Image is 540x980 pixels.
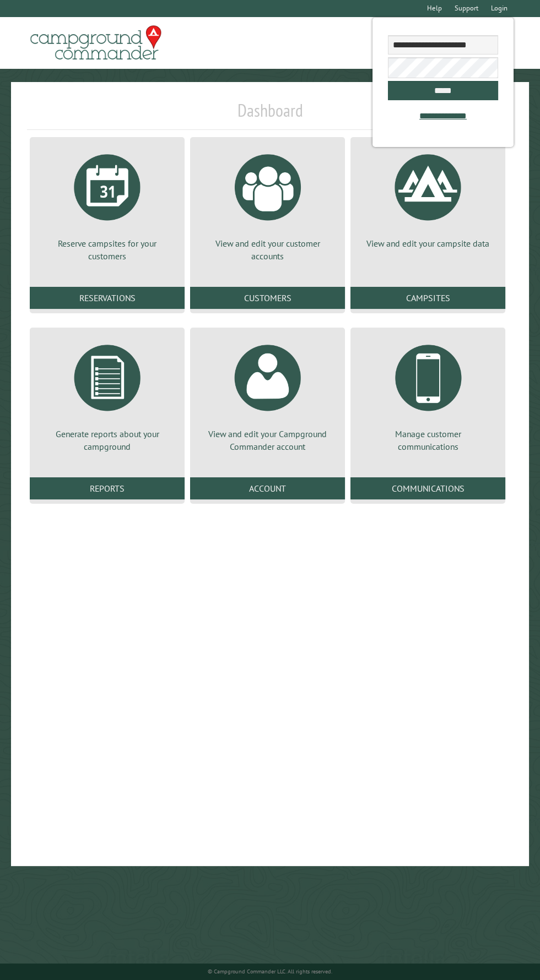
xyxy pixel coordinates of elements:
[364,336,492,453] a: Manage customer communications
[203,428,332,453] p: View and edit your Campground Commander account
[30,287,185,309] a: Reservations
[27,100,513,130] h1: Dashboard
[43,428,171,453] p: Generate reports about your campground
[203,237,332,262] p: View and edit your customer accounts
[43,237,171,262] p: Reserve campsites for your customers
[364,428,492,453] p: Manage customer communications
[350,477,505,499] a: Communications
[27,21,165,64] img: Campground Commander
[364,237,492,249] p: View and edit your campsite data
[350,287,505,309] a: Campsites
[43,146,171,262] a: Reserve campsites for your customers
[208,968,332,975] small: © Campground Commander LLC. All rights reserved.
[43,336,171,453] a: Generate reports about your campground
[30,477,185,499] a: Reports
[203,146,332,262] a: View and edit your customer accounts
[364,146,492,249] a: View and edit your campsite data
[190,477,345,499] a: Account
[190,287,345,309] a: Customers
[203,336,332,453] a: View and edit your Campground Commander account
